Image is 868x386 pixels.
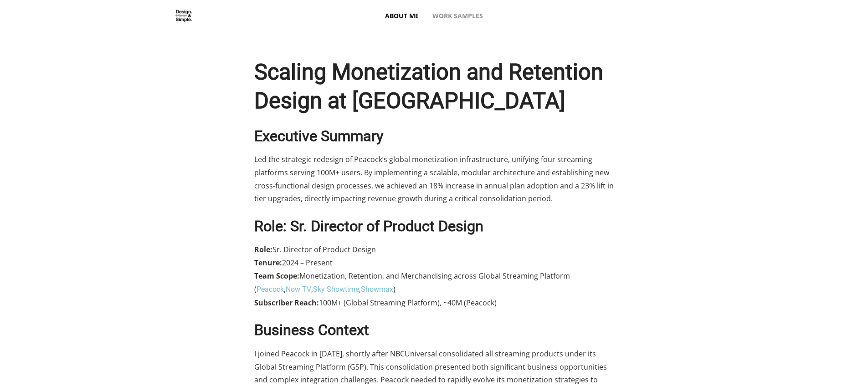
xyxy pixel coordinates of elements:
a: Showmax [361,285,393,294]
strong: Tenure: [254,258,282,268]
strong: Team Scope: [254,271,299,281]
h3: Business Context [254,320,614,340]
h3: Executive Summary [254,127,614,146]
h1: Scaling Monetization and Retention Design at [GEOGRAPHIC_DATA] [254,58,614,115]
p: Sr. Director of Product Design 2024 – Present Monetization, Retention, and Merchandising across G... [254,243,614,320]
p: Led the strategic redesign of Peacock’s global monetization infrastructure, unifying four streami... [254,153,614,217]
a: Now TV [286,285,311,294]
a: Peacock [257,285,284,294]
strong: Subscriber Reach: [254,298,319,308]
h3: Role: Sr. Director of Product Design [254,217,614,236]
a: Sky Showtime [313,285,359,294]
strong: Role: [254,244,272,254]
img: Design. Plain and simple. [161,2,206,30]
